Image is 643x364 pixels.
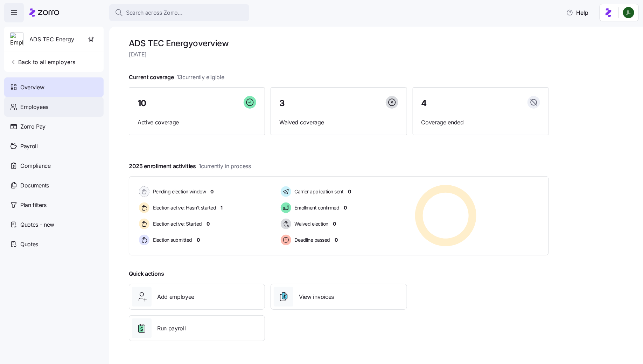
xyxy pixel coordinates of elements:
span: 0 [348,188,351,195]
span: Add employee [157,293,194,301]
span: Zorro Pay [20,122,46,131]
button: Search across Zorro... [109,4,249,21]
span: Election active: Started [151,220,202,227]
span: 13 currently eligible [177,73,224,82]
a: Plan filters [4,195,104,215]
span: Employees [20,103,48,111]
span: 1 currently in process [199,162,251,171]
span: Waived coverage [279,118,398,127]
a: Quotes - new [4,215,104,234]
span: Plan filters [20,201,47,210]
span: Documents [20,181,49,190]
span: Quotes [20,240,38,249]
span: View invoices [299,293,334,301]
span: Quotes - new [20,220,54,229]
span: Pending election window [151,188,206,195]
span: Back to all employers [10,58,75,66]
span: 2025 enrollment activities [129,162,251,171]
a: Payroll [4,136,104,156]
span: Search across Zorro... [126,8,183,17]
span: 4 [421,99,427,108]
span: Election active: Hasn't started [151,204,216,211]
span: Waived election [293,220,329,227]
a: Zorro Pay [4,117,104,136]
span: Deadline passed [293,236,330,243]
a: Employees [4,97,104,117]
img: d9b9d5af0451fe2f8c405234d2cf2198 [623,7,634,18]
span: Carrier application sent [293,188,344,195]
span: ADS TEC Energy [29,35,74,44]
a: Quotes [4,234,104,254]
span: Current coverage [129,73,224,82]
span: 0 [344,204,347,211]
span: 0 [207,220,210,227]
h1: ADS TEC Energy overview [129,38,549,49]
button: Back to all employers [7,55,78,69]
a: Overview [4,77,104,97]
a: Compliance [4,156,104,176]
span: Quick actions [129,269,164,278]
span: 1 [221,204,223,211]
span: 0 [335,236,338,243]
span: [DATE] [129,50,549,59]
span: Enrollment confirmed [293,204,340,211]
span: 3 [279,99,285,108]
span: 0 [211,188,214,195]
span: 10 [138,99,146,108]
a: Documents [4,176,104,195]
img: Employer logo [10,33,23,47]
span: Run payroll [157,324,186,333]
span: 0 [197,236,200,243]
span: Overview [20,83,44,92]
span: Coverage ended [421,118,540,127]
button: Help [561,6,594,20]
span: Election submitted [151,236,192,243]
span: Payroll [20,142,38,151]
span: Compliance [20,162,51,170]
span: 0 [333,220,336,227]
span: Help [566,8,588,17]
span: Active coverage [138,118,256,127]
